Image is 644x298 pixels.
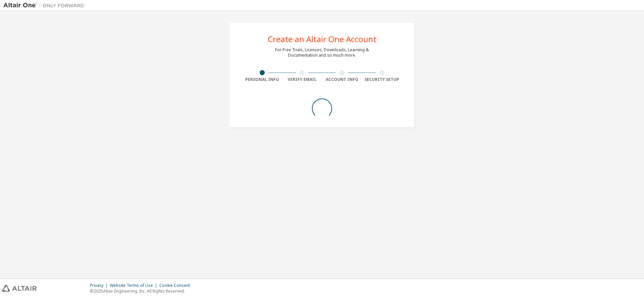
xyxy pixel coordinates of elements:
[90,288,194,294] p: © 2025 Altair Engineering, Inc. All Rights Reserved.
[268,35,377,43] div: Create an Altair One Account
[282,77,322,82] div: Verify Email
[2,285,37,292] img: altair_logo.svg
[322,77,362,82] div: Account Info
[275,47,369,58] div: For Free Trials, Licenses, Downloads, Learning & Documentation and so much more.
[362,77,402,82] div: Security Setup
[242,77,282,82] div: Personal Info
[3,2,88,9] img: Altair One
[90,283,110,288] div: Privacy
[159,283,194,288] div: Cookie Consent
[110,283,159,288] div: Website Terms of Use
